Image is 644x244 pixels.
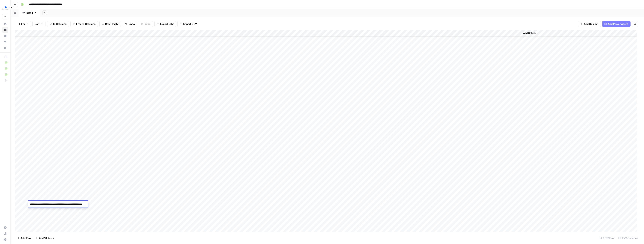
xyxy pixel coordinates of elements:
div: 1,078 Rows [598,235,617,241]
a: Settings [2,225,8,231]
a: Home [2,21,8,27]
button: Undo [123,21,137,27]
a: Insights [2,33,8,39]
span: Sort [35,22,40,26]
span: Add Column [584,22,598,26]
div: Blank [26,11,33,15]
button: Redo [139,21,153,27]
img: LegalZoom Logo [2,4,9,11]
button: Filter [17,21,31,27]
span: Row Height [105,22,119,26]
span: 13 Columns [53,22,66,26]
button: Add Power Agent [602,21,631,27]
button: Help + Support [2,237,8,243]
span: Undo [128,22,135,26]
span: Export CSV [160,22,174,26]
button: Add Row [15,235,33,241]
button: Add 10 Rows [33,235,56,241]
span: Redo [145,22,151,26]
button: Add Column [518,31,538,36]
button: Row Height [99,21,121,27]
button: 13 Columns [47,21,69,27]
a: Your Data [2,45,8,51]
div: 13/13 Columns [617,235,640,241]
button: Workspace: LegalZoom [2,3,8,12]
span: Import CSV [183,22,197,26]
span: Freeze Columns [76,22,95,26]
span: Add Column [523,31,536,35]
button: Export CSV [154,21,176,27]
a: Blank [19,9,40,16]
button: Add Column [578,21,601,27]
button: Import CSV [177,21,199,27]
a: Browse [2,27,8,33]
a: Opportunities [2,39,8,45]
button: Freeze Columns [70,21,98,27]
span: Add 10 Rows [39,236,54,240]
a: Usage [2,231,8,237]
button: Sort [32,21,45,27]
span: Add Power Agent [608,22,628,26]
span: Add Row [21,236,31,240]
span: Filter [19,22,25,26]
